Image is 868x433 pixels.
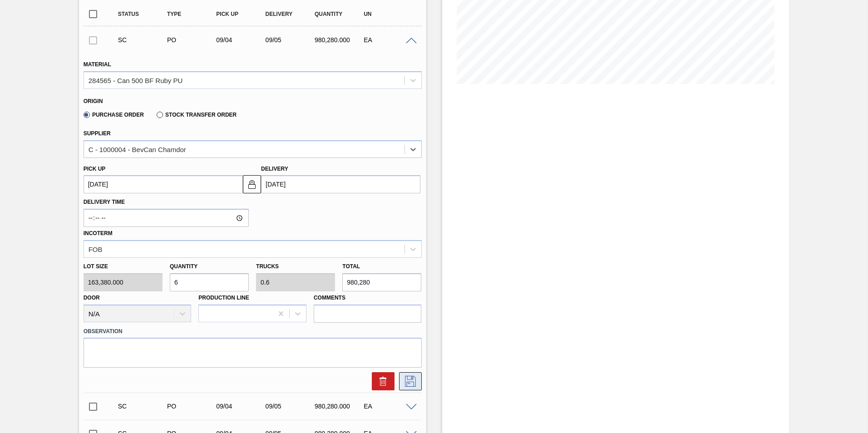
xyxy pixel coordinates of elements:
label: Delivery [261,166,288,172]
div: 09/05/2025 [263,36,318,44]
div: Status [116,11,171,17]
div: Purchase order [165,36,220,44]
div: Suggestion Created [116,36,171,44]
label: Lot size [84,260,163,273]
div: Delivery [263,11,318,17]
label: Pick up [84,166,106,172]
div: Suggestion Created [116,403,171,410]
label: Trucks [256,263,279,270]
div: FOB [89,245,103,253]
div: UN [361,11,416,17]
div: EA [361,403,416,410]
div: 980,280.000 [312,403,367,410]
div: Quantity [312,11,367,17]
div: EA [361,36,416,44]
label: Material [84,61,111,68]
div: Save Suggestion [395,372,422,390]
label: Door [84,295,100,301]
img: locked [247,179,257,190]
div: C - 1000004 - BevCan Chamdor [89,145,186,153]
input: mm/dd/yyyy [261,175,420,193]
div: 284565 - Can 500 BF Ruby PU [89,76,183,84]
label: Observation [84,325,422,338]
div: 980,280.000 [312,36,367,44]
input: mm/dd/yyyy [84,175,243,193]
label: Delivery Time [84,196,249,209]
label: Comments [314,291,422,305]
label: Purchase Order [84,112,144,118]
button: locked [243,175,261,193]
div: Type [165,11,220,17]
label: Supplier [84,130,111,137]
div: 09/05/2025 [263,403,318,410]
label: Total [342,263,360,270]
div: Delete Suggestion [367,372,395,390]
label: Stock Transfer Order [157,112,237,118]
label: Incoterm [84,230,113,236]
div: 09/04/2025 [214,36,269,44]
div: Pick up [214,11,269,17]
div: 09/04/2025 [214,403,269,410]
label: Quantity [170,263,197,270]
div: Purchase order [165,403,220,410]
label: Origin [84,98,103,104]
label: Production Line [198,295,249,301]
